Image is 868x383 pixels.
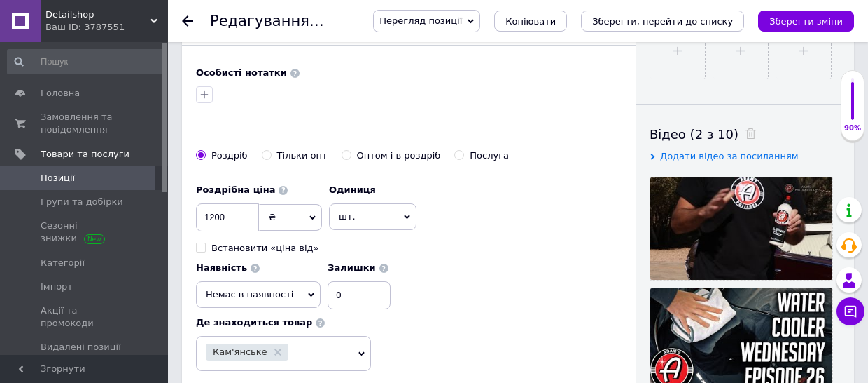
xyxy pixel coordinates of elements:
button: Копіювати [494,11,567,32]
b: Залишки [328,262,375,273]
i: Зберегти, перейти до списку [592,16,733,27]
li: дождитесь затуманивания нанесенного покрытия и удалите остатки средства при помощи микрофибрового... [42,60,162,206]
span: Замовлення та повідомлення [41,111,129,136]
b: Особисті нотатки [196,67,287,78]
div: Тільки опт [277,149,328,162]
span: Відео (2 з 10) [650,127,738,142]
b: Де знаходиться товар [196,317,312,328]
span: Позиції [41,172,75,184]
div: Ваш ID: 3787551 [45,21,168,34]
span: Акції та промокоди [41,304,129,330]
div: Встановити «ціна від» [211,242,319,255]
div: Оптом і в роздріб [357,149,441,162]
span: Detailshop [45,8,150,21]
div: Повернутися назад [182,15,193,27]
strong: Особливості глюзу [PERSON_NAME] Polishes Brilliant Glaze: [14,132,190,173]
span: Додати відео за посиланням [660,151,799,161]
button: Зберегти зміни [758,11,854,32]
div: Роздріб [211,149,248,162]
div: Послуга [470,149,509,162]
b: Одиниця [329,184,376,195]
span: ₴ [269,212,276,222]
span: Видалені позиції [41,341,121,354]
span: Групи та добірки [41,196,123,208]
input: Пошук [7,49,165,74]
input: - [328,281,391,309]
b: Роздрібна ціна [196,184,275,195]
i: Зберегти зміни [769,16,843,27]
span: Імпорт [41,281,73,293]
span: Категорії [41,257,85,269]
span: Кам'янське [213,347,267,356]
button: Чат з покупцем [836,297,864,325]
button: Зберегти, перейти до списку [581,11,744,32]
div: 90% [841,123,864,133]
input: 0 [196,203,259,231]
span: Немає в наявності [206,289,293,300]
span: Перегляд позиції [379,15,462,26]
b: Наявність [196,262,247,273]
div: 90% Якість заповнення [841,70,864,141]
span: Сезонні знижки [41,220,129,245]
span: Головна [41,87,80,100]
span: шт. [329,203,416,230]
span: Копіювати [505,16,556,27]
div: Глейз Brilliant Glaze від компанії-виробника [PERSON_NAME] — це високоякісний засіб, який забезпе... [14,14,190,116]
span: Товари та послуги [41,148,129,161]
